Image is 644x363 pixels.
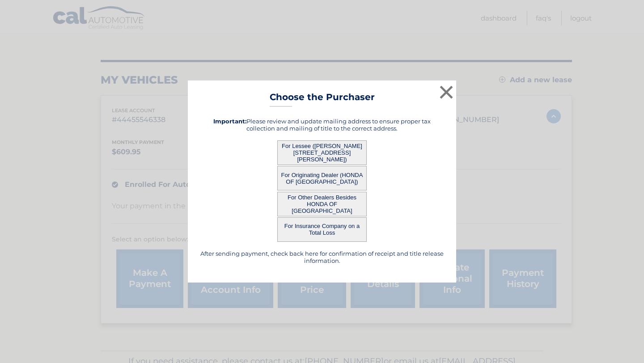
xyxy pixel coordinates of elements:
button: For Insurance Company on a Total Loss [277,217,367,242]
button: × [437,83,455,101]
h3: Choose the Purchaser [270,92,375,107]
button: For Lessee ([PERSON_NAME][STREET_ADDRESS][PERSON_NAME]) [277,140,367,165]
button: For Originating Dealer (HONDA OF [GEOGRAPHIC_DATA]) [277,166,367,190]
h5: Please review and update mailing address to ensure proper tax collection and mailing of title to ... [199,118,445,132]
h5: After sending payment, check back here for confirmation of receipt and title release information. [199,250,445,264]
button: For Other Dealers Besides HONDA OF [GEOGRAPHIC_DATA] [277,192,367,216]
strong: Important: [213,118,246,125]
